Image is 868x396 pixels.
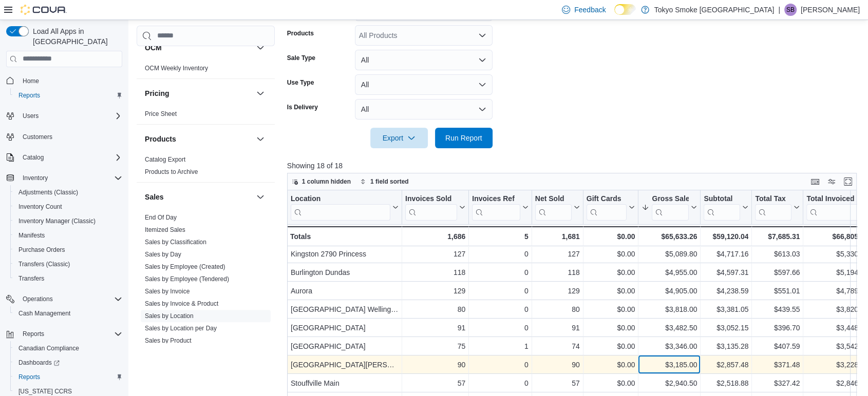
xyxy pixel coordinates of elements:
span: Sales by Employee (Created) [145,263,225,271]
div: 0 [472,359,528,371]
div: Invoices Sold [405,194,457,220]
div: $4,789.60 [806,285,868,297]
div: $59,120.04 [704,230,748,243]
span: Itemized Sales [145,226,185,234]
div: Aurora [291,285,399,297]
div: $371.48 [755,359,800,371]
span: Reports [23,330,44,338]
div: Invoices Sold [405,194,457,204]
span: Inventory Count [18,203,62,211]
div: $4,905.00 [641,285,697,297]
div: $66,805.35 [806,230,868,243]
div: [GEOGRAPHIC_DATA] Wellington Corners [291,303,399,315]
a: End Of Day [145,214,177,221]
div: $3,482.50 [641,322,697,334]
span: Catalog Export [145,155,185,164]
span: [US_STATE] CCRS [18,387,72,395]
div: $3,818.00 [641,303,697,315]
button: Total Tax [755,194,800,220]
p: | [778,4,780,16]
span: Inventory Manager (Classic) [14,215,122,227]
a: Canadian Compliance [14,342,83,354]
div: Gross Sales [652,194,689,204]
button: Invoices Ref [472,194,528,220]
label: Sale Type [287,54,315,62]
button: All [355,74,493,95]
div: $3,346.00 [641,340,697,352]
span: Adjustments (Classic) [18,188,78,196]
a: Itemized Sales [145,226,185,233]
div: $3,820.60 [806,303,868,315]
span: Dashboards [18,359,60,367]
span: Manifests [18,231,45,240]
span: Cash Management [18,309,70,318]
span: Products to Archive [145,168,198,176]
button: Location [291,194,399,220]
div: $7,685.31 [755,230,800,243]
div: $3,381.05 [704,303,748,315]
div: Kingston 2790 Princess [291,248,399,260]
div: $0.00 [587,359,635,371]
span: 1 column hidden [302,177,351,186]
img: Cova [21,5,67,15]
a: Inventory Manager (Classic) [14,215,100,227]
span: Load All Apps in [GEOGRAPHIC_DATA] [29,26,122,47]
div: Stouffville Main [291,377,399,389]
button: Adjustments (Classic) [10,185,126,200]
div: Subtotal [704,194,740,204]
span: Sales by Location per Day [145,324,217,332]
button: Transfers [10,271,126,286]
div: $65,633.26 [641,230,697,243]
h3: OCM [145,43,162,53]
span: Inventory Manager (Classic) [18,217,96,225]
a: Sales by Invoice [145,288,190,295]
div: $3,228.96 [806,359,868,371]
button: Cash Management [10,306,126,321]
a: Sales by Location per Day [145,325,217,332]
div: $3,448.85 [806,322,868,334]
div: $2,846.30 [806,377,868,389]
span: Sales by Day [145,250,181,259]
div: 0 [472,285,528,297]
span: Home [18,74,122,87]
div: 118 [535,266,580,279]
label: Use Type [287,78,314,87]
span: Sales by Product [145,336,192,345]
div: $0.00 [587,230,635,243]
div: 90 [535,359,580,371]
div: 91 [535,322,580,334]
div: 127 [535,248,580,260]
button: Pricing [145,88,252,98]
div: Snehal Biswas [784,4,797,16]
div: Invoices Ref [472,194,520,204]
p: Tokyo Smoke [GEOGRAPHIC_DATA] [654,4,775,16]
div: [GEOGRAPHIC_DATA][PERSON_NAME] [291,359,399,371]
div: 5 [472,230,528,243]
span: Transfers [18,274,44,283]
button: Catalog [2,150,126,165]
div: 91 [405,322,465,334]
span: Transfers (Classic) [14,258,122,270]
div: [GEOGRAPHIC_DATA] [291,322,399,334]
div: $0.00 [587,340,635,352]
a: Transfers (Classic) [14,258,74,270]
div: Total Tax [755,194,791,204]
div: $5,330.19 [806,248,868,260]
button: Inventory [2,171,126,185]
p: Showing 18 of 18 [287,161,863,171]
div: Totals [290,230,399,243]
span: Transfers [14,272,122,285]
span: Dark Mode [614,15,615,15]
div: 80 [405,303,465,315]
div: $0.00 [587,303,635,315]
div: Invoices Ref [472,194,520,220]
button: Subtotal [704,194,748,220]
button: Inventory Count [10,200,126,214]
div: 129 [535,285,580,297]
span: Canadian Compliance [18,344,79,352]
div: 127 [405,248,465,260]
button: Net Sold [535,194,580,220]
button: Open list of options [478,31,486,39]
div: Net Sold [535,194,572,204]
div: $4,238.59 [704,285,748,297]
